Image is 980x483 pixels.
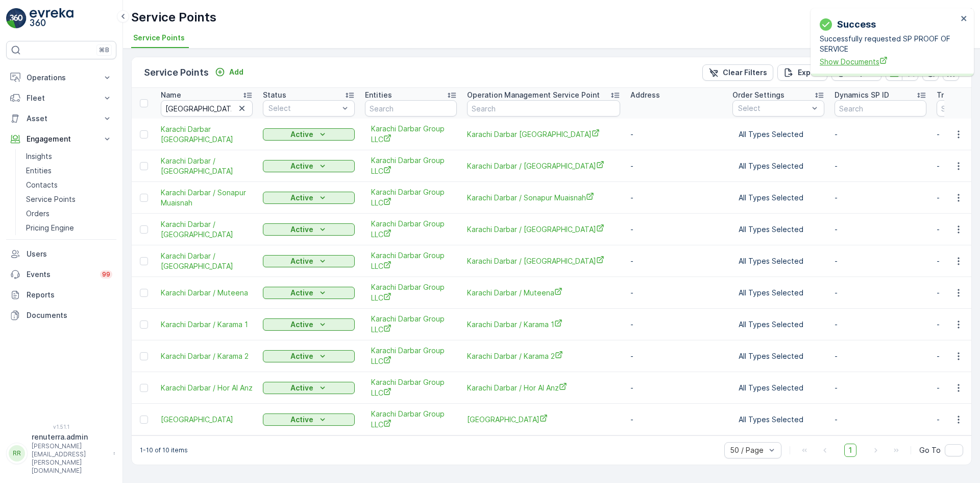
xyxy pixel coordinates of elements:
[739,256,818,266] p: All Types Selected
[732,90,785,100] p: Order Settings
[625,404,727,435] td: -
[161,351,253,361] a: Karachi Darbar / Karama 2
[290,319,313,330] p: Active
[140,289,148,297] div: Toggle Row Selected
[6,305,116,326] a: Documents
[739,193,818,203] p: All Types Selected
[467,224,620,235] a: Karachi Darbar / Satwa
[961,14,968,24] button: close
[26,223,74,233] p: Pricing Engine
[161,156,253,176] a: Karachi Darbar / Al Qusias
[835,319,926,330] p: -
[32,432,108,442] p: renuterra.admin
[371,282,451,303] a: Karachi Darbar Group LLC
[467,414,620,425] span: [GEOGRAPHIC_DATA]
[26,209,50,219] p: Orders
[625,245,727,277] td: -
[835,383,926,393] p: -
[102,270,110,279] p: 99
[161,415,253,425] a: Karachi Darbar / Airport
[26,180,58,190] p: Contacts
[27,134,96,144] p: Engagement
[161,383,253,393] span: Karachi Darbar / Hor Al Anz
[161,156,253,176] span: Karachi Darbar / [GEOGRAPHIC_DATA]
[22,192,116,206] a: Service Points
[739,319,818,330] p: All Types Selected
[140,352,148,360] div: Toggle Row Selected
[723,67,767,78] p: Clear Filters
[263,318,355,331] button: Active
[371,187,451,208] a: Karachi Darbar Group LLC
[6,129,116,149] button: Engagement
[820,56,958,67] a: Show Documents
[27,290,112,300] p: Reports
[467,192,620,203] a: Karachi Darbar / Sonapur Muaisnah
[144,65,209,80] p: Service Points
[739,224,818,235] p: All Types Selected
[290,193,313,203] p: Active
[161,219,253,240] a: Karachi Darbar / Satwa
[739,383,818,393] p: All Types Selected
[820,34,958,54] p: Successfully requested SP PROOF OF SERVICE
[161,188,253,208] a: Karachi Darbar / Sonapur Muaisnah
[161,319,253,330] a: Karachi Darbar / Karama 1
[625,372,727,404] td: -
[27,73,96,83] p: Operations
[263,223,355,236] button: Active
[140,446,188,454] p: 1-10 of 10 items
[371,155,451,176] span: Karachi Darbar Group LLC
[467,414,620,425] a: Karachi Darbar / Airport
[371,124,451,145] span: Karachi Darbar Group LLC
[27,113,96,124] p: Asset
[371,250,451,271] a: Karachi Darbar Group LLC
[467,90,600,100] p: Operation Management Service Point
[161,288,253,298] span: Karachi Darbar / Muteena
[6,108,116,129] button: Asset
[835,351,926,361] p: -
[467,129,620,140] span: Karachi Darbar [GEOGRAPHIC_DATA]
[371,314,451,335] a: Karachi Darbar Group LLC
[467,256,620,266] span: Karachi Darbar / [GEOGRAPHIC_DATA]
[467,382,620,393] a: Karachi Darbar / Hor Al Anz
[27,93,96,103] p: Fleet
[22,164,116,178] a: Entities
[467,160,620,171] a: Karachi Darbar / Al Qusias
[140,162,148,170] div: Toggle Row Selected
[738,103,808,113] p: Select
[365,100,457,117] input: Search
[27,310,112,320] p: Documents
[6,8,27,29] img: logo
[835,224,926,235] p: -
[211,66,248,78] button: Add
[9,445,25,462] div: RR
[467,129,620,140] a: Karachi Darbar Damascus
[161,124,253,145] span: Karachi Darbar [GEOGRAPHIC_DATA]
[27,269,94,280] p: Events
[290,129,313,140] p: Active
[835,256,926,266] p: -
[290,415,313,425] p: Active
[161,251,253,271] a: Karachi Darbar / Oud Mehta
[6,424,116,430] span: v 1.51.1
[6,244,116,264] a: Users
[467,100,620,117] input: Search
[140,416,148,424] div: Toggle Row Selected
[467,351,620,361] a: Karachi Darbar / Karama 2
[371,219,451,240] a: Karachi Darbar Group LLC
[290,256,313,266] p: Active
[268,103,339,113] p: Select
[290,161,313,171] p: Active
[777,64,827,81] button: Export
[140,225,148,234] div: Toggle Row Selected
[263,128,355,141] button: Active
[371,377,451,398] a: Karachi Darbar Group LLC
[140,384,148,392] div: Toggle Row Selected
